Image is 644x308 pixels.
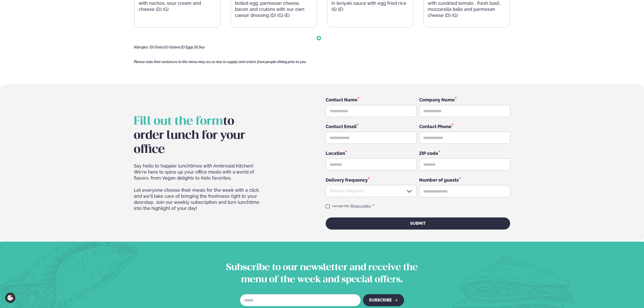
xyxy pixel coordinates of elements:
[419,150,510,156] div: ZIP code
[134,60,306,64] span: Please note that variances to the menu may occur due to supply and orders from people dining prio...
[326,123,417,130] div: Contact Email
[134,163,267,181] span: Say hello to happier lunchtimes with Ambrosial Kitchen! We're here to spice up your office meals ...
[223,262,421,286] h2: Subscribe to our newsletter and receive the menu of the week and special offers.
[324,37,326,39] span: Go to slide 2
[326,217,510,230] button: Submit
[181,45,194,49] span: (E) Eggs,
[134,45,149,49] span: Allergies:
[332,203,374,209] div: I accept the
[326,96,417,103] div: Contact Name
[428,0,505,18] p: with sundried tomato , fresh basil , mozzarella balls and parmesan cheese (D) (G)
[331,0,409,12] p: in teriyaki sauce with egg fried rice (S) (E)
[419,123,510,130] div: Contact Phone
[318,37,320,39] span: Go to slide 1
[326,177,417,183] div: Delivery frequency
[194,45,205,49] span: (S) Soy
[139,0,216,12] p: with nachos, sour cream and cheese (D) (G)
[419,96,510,103] div: Company Name
[164,45,181,49] span: (G) Gluten,
[149,45,164,49] span: (D) Dairy,
[350,204,371,208] a: Privacy policy
[134,116,223,127] span: Fill out the form
[134,163,267,230] div: Let everyone choose their meals for the week with a click, and we'll take care of bringing the fr...
[326,150,417,156] div: Location
[134,115,267,157] h2: to order lunch for your office
[235,0,313,18] p: boiled egg, parmesan cheese, bacon and crutons with our own caesar dressing (D) (G) (E)
[363,294,404,306] button: Subscribe
[419,177,510,183] div: Number of guests
[5,293,15,303] a: Cookie settings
